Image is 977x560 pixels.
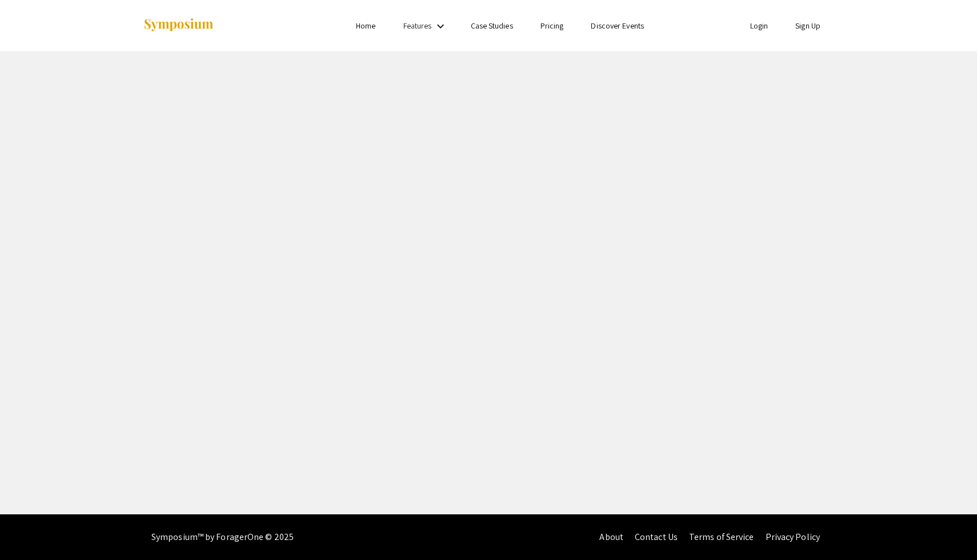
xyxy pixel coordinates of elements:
[750,21,768,31] a: Login
[151,514,294,560] div: Symposium™ by ForagerOne © 2025
[403,21,432,31] a: Features
[599,531,623,543] a: About
[540,21,564,31] a: Pricing
[689,531,754,543] a: Terms of Service
[766,531,820,543] a: Privacy Policy
[143,18,214,33] img: Symposium by ForagerOne
[795,21,820,31] a: Sign Up
[471,21,513,31] a: Case Studies
[434,19,447,33] mat-icon: Expand Features list
[356,21,375,31] a: Home
[635,531,678,543] a: Contact Us
[591,21,644,31] a: Discover Events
